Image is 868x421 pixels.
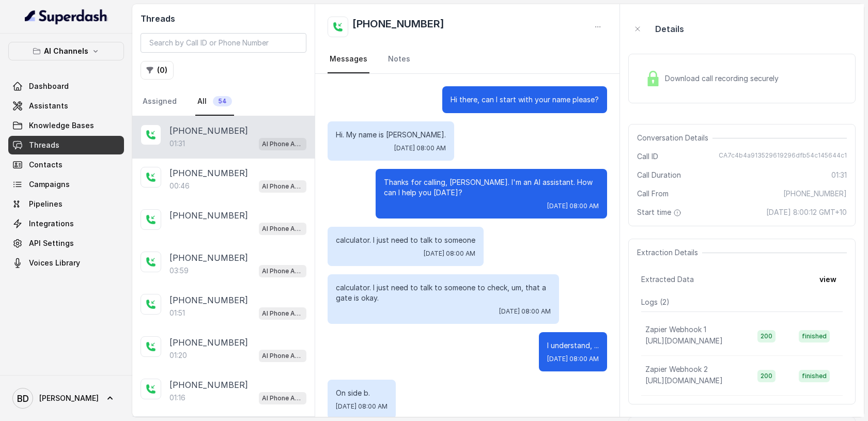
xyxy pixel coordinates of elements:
span: API Settings [29,238,74,248]
p: 01:20 [169,350,187,361]
p: Zapier Webhook 2 [645,364,708,375]
img: light.svg [25,8,108,25]
span: Dashboard [29,81,69,91]
p: On side b. [336,388,388,398]
span: [PHONE_NUMBER] [783,189,847,199]
span: 01:31 [831,170,847,180]
span: 54 [213,96,232,106]
p: calculator. I just need to talk to someone to check, um, that a gate is okay. [336,283,551,303]
p: Thanks for calling, [PERSON_NAME]. I'm an AI assistant. How can I help you [DATE]? [384,177,599,198]
a: Threads [8,136,124,154]
button: (0) [141,61,174,80]
p: 01:51 [169,308,185,318]
span: 200 [757,330,776,342]
p: 01:16 [169,393,185,403]
h2: [PHONE_NUMBER] [352,17,444,37]
p: AI Channels [44,45,88,57]
p: [PHONE_NUMBER] [169,336,248,349]
img: Lock Icon [645,71,661,86]
span: finished [799,330,830,342]
p: AI Phone Assistant [262,393,303,403]
a: Notes [386,45,412,73]
span: Voices Library [29,258,80,268]
a: Assistants [8,97,124,115]
span: Call ID [637,151,658,162]
p: AI Phone Assistant [262,266,303,276]
h2: Threads [141,12,306,25]
p: [PHONE_NUMBER] [169,379,248,391]
a: Dashboard [8,77,124,96]
p: I understand, ... [547,340,599,351]
p: [PHONE_NUMBER] [169,124,248,137]
span: 200 [757,370,776,382]
p: [PHONE_NUMBER] [169,167,248,179]
p: AI Phone Assistant [262,351,303,361]
span: Call Duration [637,170,681,180]
span: Threads [29,140,59,150]
nav: Tabs [328,45,607,73]
span: [DATE] 8:00:12 GMT+10 [766,207,847,217]
text: BD [17,393,29,404]
span: Campaigns [29,179,70,190]
span: Extraction Details [637,247,702,258]
button: AI Channels [8,42,124,60]
a: Campaigns [8,175,124,194]
p: 00:46 [169,181,190,191]
p: [PHONE_NUMBER] [169,252,248,264]
button: view [813,270,843,289]
p: [PHONE_NUMBER] [169,294,248,306]
span: [URL][DOMAIN_NAME] [645,336,723,345]
span: Start time [637,207,684,217]
span: Download call recording securely [665,73,783,84]
span: Assistants [29,101,68,111]
span: [DATE] 08:00 AM [394,144,446,152]
a: Contacts [8,155,124,174]
p: Logs ( 2 ) [641,297,843,307]
a: Pipelines [8,195,124,213]
p: Hi there, can I start with your name please? [451,95,599,105]
p: calculator. I just need to talk to someone [336,235,475,245]
a: Voices Library [8,254,124,272]
nav: Tabs [141,88,306,116]
span: Call From [637,189,669,199]
span: [DATE] 08:00 AM [547,202,599,210]
span: Knowledge Bases [29,120,94,131]
a: Knowledge Bases [8,116,124,135]
span: Contacts [29,160,63,170]
p: AI Phone Assistant [262,308,303,319]
p: Hi. My name is [PERSON_NAME]. [336,130,446,140]
span: [DATE] 08:00 AM [547,355,599,363]
p: Zapier Webhook 1 [645,324,706,335]
p: [PHONE_NUMBER] [169,209,248,222]
span: Integrations [29,219,74,229]
p: 03:59 [169,266,189,276]
span: Extracted Data [641,274,694,285]
p: 01:31 [169,138,185,149]
span: [DATE] 08:00 AM [499,307,551,316]
span: [DATE] 08:00 AM [424,250,475,258]
span: [URL][DOMAIN_NAME] [645,376,723,385]
a: Messages [328,45,369,73]
span: [PERSON_NAME] [39,393,99,403]
span: [DATE] 08:00 AM [336,402,388,411]
span: finished [799,370,830,382]
a: API Settings [8,234,124,253]
a: Assigned [141,88,179,116]
a: [PERSON_NAME] [8,384,124,413]
span: Pipelines [29,199,63,209]
p: AI Phone Assistant [262,181,303,192]
p: AI Phone Assistant [262,139,303,149]
span: Conversation Details [637,133,712,143]
a: Integrations [8,214,124,233]
input: Search by Call ID or Phone Number [141,33,306,53]
p: Details [655,23,684,35]
p: AI Phone Assistant [262,224,303,234]
a: All54 [195,88,234,116]
span: CA7c4b4a913529619296dfb54c145644c1 [719,151,847,162]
